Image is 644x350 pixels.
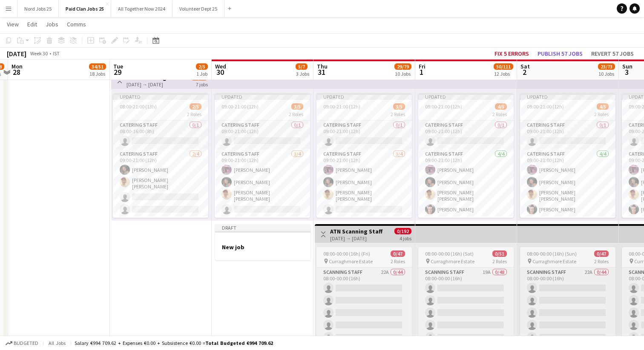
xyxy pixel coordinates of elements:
[4,339,40,348] button: Budgeted
[17,0,59,17] button: Nord Jobs 25
[113,63,123,70] span: Tue
[316,149,412,218] app-card-role: Catering Staff3/409:00-21:00 (12h)[PERSON_NAME][PERSON_NAME][PERSON_NAME] [PERSON_NAME]
[53,50,60,57] div: IST
[205,340,273,346] span: Total Budgeted €994 709.62
[495,103,507,110] span: 4/5
[221,103,259,110] span: 09:00-21:00 (12h)
[63,19,89,30] a: Comms
[391,250,405,257] span: 0/47
[10,67,23,77] span: 28
[594,258,609,265] span: 2 Roles
[215,149,310,218] app-card-role: Catering Staff3/409:00-21:00 (12h)[PERSON_NAME][PERSON_NAME][PERSON_NAME] [PERSON_NAME]
[527,250,577,257] span: 08:00-00:00 (16h) (Sun)
[291,103,303,110] span: 3/5
[597,103,609,110] span: 4/5
[520,149,615,218] app-card-role: Catering Staff4/409:00-21:00 (12h)[PERSON_NAME][PERSON_NAME][PERSON_NAME] [PERSON_NAME][PERSON_NAME]
[588,48,637,59] button: Revert 57 jobs
[520,93,615,100] div: Updated
[113,93,208,100] div: Updated
[419,63,425,70] span: Fri
[534,48,586,59] button: Publish 57 jobs
[519,67,530,77] span: 2
[598,71,615,77] div: 10 Jobs
[598,63,615,70] span: 23/73
[24,19,40,30] a: Edit
[28,50,49,57] span: Week 30
[621,67,632,77] span: 3
[42,19,62,30] a: Jobs
[417,67,425,77] span: 1
[126,81,181,88] div: [DATE] → [DATE]
[196,63,208,70] span: 2/5
[317,63,328,70] span: Thu
[215,224,310,231] div: Draft
[215,120,310,149] app-card-role: Catering Staff0/109:00-21:00 (12h)
[316,120,412,149] app-card-role: Catering Staff0/109:00-21:00 (12h)
[418,149,514,218] app-card-role: Catering Staff4/409:00-21:00 (12h)[PERSON_NAME][PERSON_NAME][PERSON_NAME] [PERSON_NAME][PERSON_NAME]
[391,258,405,265] span: 2 Roles
[215,93,310,100] div: Updated
[47,340,67,346] span: All jobs
[296,63,308,70] span: 5/7
[190,103,201,110] span: 2/5
[196,80,208,88] div: 7 jobs
[418,93,514,218] app-job-card: Updated09:00-21:00 (12h)4/52 RolesCatering Staff0/109:00-21:00 (12h) Catering Staff4/409:00-21:00...
[112,67,123,77] span: 29
[400,234,411,242] div: 4 jobs
[520,63,530,70] span: Sat
[215,63,226,70] span: Wed
[316,93,412,100] div: Updated
[520,120,615,149] app-card-role: Catering Staff0/109:00-21:00 (12h)
[330,228,382,235] h3: ATN Scanning Staff
[330,235,382,242] div: [DATE] → [DATE]
[494,63,513,70] span: 50/111
[431,258,474,265] span: Curraghmore Estate
[520,93,615,218] app-job-card: Updated09:00-21:00 (12h)4/52 RolesCatering Staff0/109:00-21:00 (12h) Catering Staff4/409:00-21:00...
[289,111,303,117] span: 2 Roles
[594,250,609,257] span: 0/47
[492,250,507,257] span: 0/51
[329,258,373,265] span: Curraghmore Estate
[215,93,310,218] app-job-card: Updated09:00-21:00 (12h)3/52 RolesCatering Staff0/109:00-21:00 (12h) Catering Staff3/409:00-21:00...
[316,67,328,77] span: 31
[418,93,514,100] div: Updated
[11,63,23,70] span: Mon
[296,71,309,77] div: 3 Jobs
[391,111,405,117] span: 2 Roles
[394,228,411,234] span: 0/192
[3,19,22,30] a: View
[113,93,208,218] app-job-card: Updated08:00-21:00 (13h)2/52 RolesCatering Staff0/108:00-16:00 (8h) Catering Staff2/409:00-21:00 ...
[425,250,474,257] span: 08:00-00:00 (16h) (Sat)
[172,0,224,17] button: Volunteer Dept 25
[89,71,106,77] div: 18 Jobs
[46,20,58,28] span: Jobs
[196,71,207,77] div: 1 Job
[7,49,26,58] div: [DATE]
[120,103,157,110] span: 08:00-21:00 (13h)
[425,103,462,110] span: 09:00-21:00 (12h)
[418,120,514,149] app-card-role: Catering Staff0/109:00-21:00 (12h)
[323,250,370,257] span: 08:00-00:00 (16h) (Fri)
[491,48,532,59] button: Fix 5 errors
[14,340,38,346] span: Budgeted
[59,0,111,17] button: Paid Clan Jobs 25
[395,71,411,77] div: 10 Jobs
[394,63,411,70] span: 29/79
[75,340,273,346] div: Salary €994 709.62 + Expenses €0.00 + Subsistence €0.00 =
[7,20,19,28] span: View
[532,258,576,265] span: Curraghmore Estate
[527,103,564,110] span: 09:00-21:00 (12h)
[27,20,37,28] span: Edit
[622,63,632,70] span: Sun
[215,243,310,251] h3: New job
[393,103,405,110] span: 3/5
[113,149,208,218] app-card-role: Catering Staff2/409:00-21:00 (12h)[PERSON_NAME][PERSON_NAME] [PERSON_NAME]
[215,224,310,260] app-job-card: DraftNew job
[214,67,226,77] span: 30
[187,111,201,117] span: 2 Roles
